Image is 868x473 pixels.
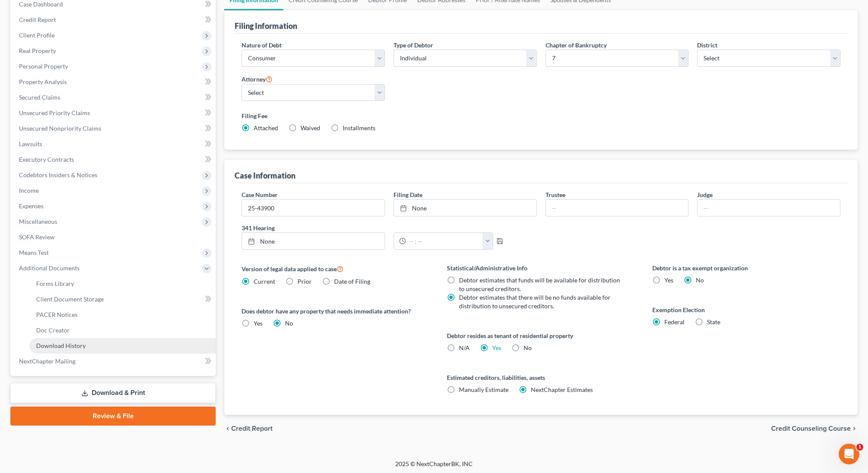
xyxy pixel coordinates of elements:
[19,202,43,210] span: Expenses
[12,354,216,369] a: NextChapter Mailing
[242,190,278,199] label: Case Number
[664,276,673,284] span: Yes
[242,307,430,316] label: Does debtor have any property that needs immediate attention?
[254,278,275,285] span: Current
[242,263,430,274] label: Version of legal data applied to case
[652,263,840,273] label: Debtor is a tax exempt organization
[707,318,720,326] span: State
[697,200,840,216] input: --
[459,294,611,310] span: Debtor estimates that there will be no funds available for distribution to unsecured creditors.
[696,276,704,284] span: No
[771,425,851,432] span: Credit Counseling Course
[19,218,57,225] span: Miscellaneous
[492,344,501,351] a: Yes
[29,323,216,338] a: Doc Creator
[546,190,565,199] label: Trustee
[29,291,216,307] a: Client Document Storage
[12,74,216,90] a: Property Analysis
[459,276,620,292] span: Debtor estimates that funds will be available for distribution to unsecured creditors.
[12,229,216,245] a: SOFA Review
[242,233,384,249] a: None
[459,386,508,393] span: Manually Estimate
[242,111,840,120] label: Filing Fee
[12,152,216,167] a: Executory Contracts
[664,318,685,326] span: Federal
[19,264,80,272] span: Additional Documents
[856,444,863,451] span: 1
[298,278,312,285] span: Prior
[19,78,67,85] span: Property Analysis
[447,373,635,382] label: Estimated creditors, liabilities, assets
[19,171,97,179] span: Codebtors Insiders & Notices
[851,425,858,432] i: chevron_right
[19,16,56,23] span: Credit Report
[235,170,295,181] div: Case Information
[12,136,216,152] a: Lawsuits
[29,307,216,323] a: PACER Notices
[19,109,90,116] span: Unsecured Priority Claims
[19,187,39,194] span: Income
[19,125,101,132] span: Unsecured Nonpriority Claims
[12,105,216,121] a: Unsecured Priority Claims
[697,41,717,50] label: District
[19,156,74,163] span: Executory Contracts
[771,425,858,432] button: Credit Counseling Course chevron_right
[36,342,86,349] span: Download History
[19,63,68,70] span: Personal Property
[447,263,635,273] label: Statistical/Administrative Info
[394,200,536,216] a: None
[36,295,104,303] span: Client Document Storage
[242,41,282,50] label: Nature of Debt
[285,320,293,327] span: No
[697,190,713,199] label: Judge
[12,90,216,105] a: Secured Claims
[394,190,422,199] label: Filing Date
[652,305,840,314] label: Exemption Election
[19,31,55,39] span: Client Profile
[459,344,470,351] span: N/A
[29,338,216,354] a: Download History
[531,386,593,393] span: NextChapter Estimates
[36,311,77,318] span: PACER Notices
[224,425,231,432] i: chevron_left
[10,383,216,403] a: Download & Print
[19,233,55,241] span: SOFA Review
[231,425,273,432] span: Credit Report
[12,121,216,136] a: Unsecured Nonpriority Claims
[19,0,63,8] span: Case Dashboard
[546,41,607,50] label: Chapter of Bankruptcy
[12,12,216,28] a: Credit Report
[301,124,320,132] span: Waived
[36,326,70,334] span: Doc Creator
[334,278,370,285] span: Date of Filing
[19,94,60,101] span: Secured Claims
[394,41,433,50] label: Type of Debtor
[447,331,635,340] label: Debtor resides as tenant of residential property
[237,223,541,232] label: 341 Hearing
[242,200,384,216] input: Enter case number...
[10,407,216,426] a: Review & File
[36,280,74,287] span: Forms Library
[406,233,483,249] input: -- : --
[29,276,216,291] a: Forms Library
[235,21,297,31] div: Filing Information
[524,344,532,351] span: No
[254,320,263,327] span: Yes
[19,47,56,54] span: Real Property
[839,444,859,464] iframe: Intercom live chat
[19,140,42,147] span: Lawsuits
[546,200,688,216] input: --
[19,249,49,256] span: Means Test
[254,124,278,132] span: Attached
[343,124,375,132] span: Installments
[19,357,75,365] span: NextChapter Mailing
[242,74,273,84] label: Attorney
[224,425,273,432] button: chevron_left Credit Report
